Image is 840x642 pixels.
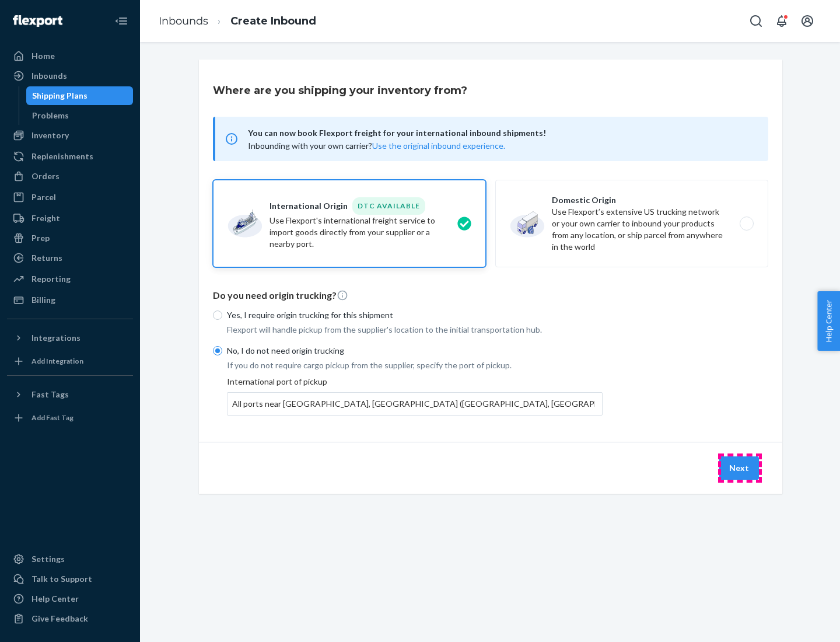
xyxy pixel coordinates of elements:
[744,9,768,33] button: Open Search Box
[110,9,133,33] button: Close Navigation
[213,346,222,355] input: No, I do not need origin trucking
[32,613,88,624] div: Give Feedback
[7,188,133,207] a: Parcel
[7,570,133,588] a: Talk to Support
[7,147,133,166] a: Replenishments
[32,573,92,585] div: Talk to Support
[32,90,87,102] div: Shipping Plans
[32,273,71,285] div: Reporting
[7,47,133,65] a: Home
[227,360,603,371] p: If you do not require cargo pickup from the supplier, specify the port of pickup.
[7,126,133,145] a: Inventory
[213,289,768,302] p: Do you need origin trucking?
[26,106,134,125] a: Problems
[7,167,133,186] a: Orders
[248,141,505,151] span: Inbounding with your own carrier?
[248,126,754,140] span: You can now book Flexport freight for your international inbound shipments!
[227,345,603,357] p: No, I do not need origin trucking
[32,130,69,141] div: Inventory
[7,209,133,228] a: Freight
[7,609,133,628] button: Give Feedback
[32,212,60,224] div: Freight
[7,589,133,608] a: Help Center
[32,110,69,121] div: Problems
[32,170,60,182] div: Orders
[149,4,325,39] ol: breadcrumbs
[32,593,79,605] div: Help Center
[230,15,316,27] a: Create Inbound
[7,329,133,347] button: Integrations
[213,310,222,320] input: Yes, I require origin trucking for this shipment
[7,550,133,568] a: Settings
[32,70,67,82] div: Inbounds
[227,376,603,416] div: International port of pickup
[32,151,93,162] div: Replenishments
[372,140,505,152] button: Use the original inbound experience.
[32,389,69,400] div: Fast Tags
[32,356,83,366] div: Add Integration
[817,291,840,351] button: Help Center
[227,309,603,321] p: Yes, I require origin trucking for this shipment
[32,191,56,203] div: Parcel
[7,291,133,309] a: Billing
[26,86,134,105] a: Shipping Plans
[7,352,133,371] a: Add Integration
[7,385,133,404] button: Fast Tags
[7,270,133,288] a: Reporting
[7,249,133,267] a: Returns
[7,409,133,427] a: Add Fast Tag
[213,83,467,98] h3: Where are you shipping your inventory from?
[796,9,819,33] button: Open account menu
[770,9,793,33] button: Open notifications
[32,553,65,565] div: Settings
[32,252,62,264] div: Returns
[227,324,603,336] p: Flexport will handle pickup from the supplier's location to the initial transportation hub.
[159,15,208,27] a: Inbounds
[13,15,62,27] img: Flexport logo
[32,413,73,423] div: Add Fast Tag
[32,332,80,344] div: Integrations
[32,50,55,62] div: Home
[7,229,133,247] a: Prep
[32,232,50,244] div: Prep
[32,294,55,306] div: Billing
[7,67,133,85] a: Inbounds
[719,456,759,480] button: Next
